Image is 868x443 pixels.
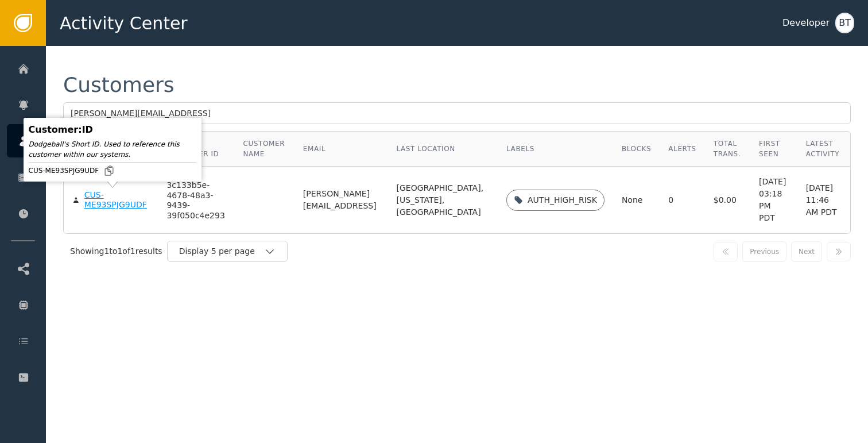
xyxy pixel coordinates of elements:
div: Alerts [668,144,696,154]
div: Latest Activity [806,138,842,159]
div: Email [303,144,379,154]
div: CUS-ME93SPJG9UDF [29,165,196,176]
td: [GEOGRAPHIC_DATA], [US_STATE], [GEOGRAPHIC_DATA] [387,167,498,233]
span: Activity Center [60,10,188,36]
td: 0 [660,167,705,233]
button: Display 5 per page [167,241,288,262]
td: $0.00 [705,167,750,233]
div: Display 5 per page [179,245,264,257]
div: Total Trans. [714,138,742,159]
div: Customer Name [243,138,285,159]
div: First Seen [759,138,789,159]
td: [PERSON_NAME][EMAIL_ADDRESS] [294,167,388,233]
div: None [622,194,651,206]
button: BT [835,13,854,33]
div: CUS-ME93SPJG9UDF [84,190,150,210]
td: [DATE] 03:18 PM PDT [750,167,797,233]
td: [DATE] 11:46 AM PDT [797,167,850,233]
div: AUTH_HIGH_RISK [528,194,597,206]
div: Showing 1 to 1 of 1 results [70,245,162,257]
div: Customers [63,75,175,95]
input: Search by name, email, or ID [63,102,851,124]
div: Developer [782,16,830,30]
div: Labels [506,144,604,154]
div: Blocks [622,144,651,154]
div: Dodgeball's Short ID. Used to reference this customer within our systems. [29,139,196,160]
div: Last Location [396,144,489,154]
div: Customer : ID [29,123,196,137]
div: 3c133b5e-4678-48a3-9439-39f050c4e293 [166,180,226,221]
